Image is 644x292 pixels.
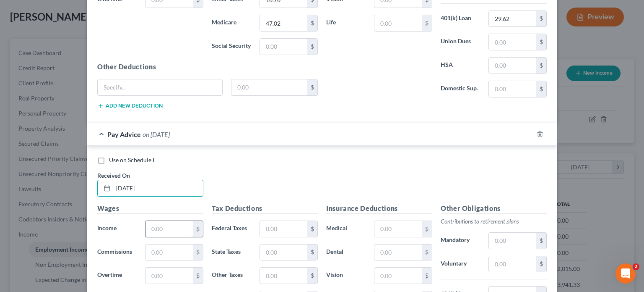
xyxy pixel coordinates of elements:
[260,245,307,260] input: 0.00
[208,244,255,261] label: State Taxes
[536,11,546,27] div: $
[422,15,432,31] div: $
[307,268,317,284] div: $
[307,79,317,95] div: $
[208,267,255,284] label: Other Taxes
[107,130,141,138] span: Pay Advice
[322,244,370,261] label: Dental
[436,11,484,27] label: 401(k) Loan
[145,245,193,260] input: 0.00
[489,34,536,50] input: 0.00
[536,34,546,50] div: $
[231,79,308,95] input: 0.00
[422,245,432,260] div: $
[326,203,432,214] h5: Insurance Deductions
[536,233,546,249] div: $
[97,203,203,214] h5: Wages
[307,15,317,31] div: $
[436,232,484,249] label: Mandatory
[374,268,422,284] input: 0.00
[536,81,546,97] div: $
[145,268,193,284] input: 0.00
[536,58,546,74] div: $
[436,57,484,74] label: HSA
[489,233,536,249] input: 0.00
[441,217,547,226] p: Contributions to retirement plans
[143,130,170,138] span: on [DATE]
[307,39,317,55] div: $
[98,79,222,95] input: Specify...
[489,11,536,27] input: 0.00
[322,267,370,284] label: Vision
[322,15,370,32] label: Life
[113,180,203,196] input: MM/DD/YYYY
[93,267,141,284] label: Overtime
[109,156,154,163] span: Use on Schedule I
[97,103,163,109] button: Add new deduction
[536,256,546,272] div: $
[212,203,318,214] h5: Tax Deductions
[307,221,317,237] div: $
[322,221,370,237] label: Medical
[436,81,484,97] label: Domestic Sup.
[93,244,141,261] label: Commissions
[193,221,203,237] div: $
[489,81,536,97] input: 0.00
[307,245,317,260] div: $
[489,256,536,272] input: 0.00
[260,15,307,31] input: 0.00
[97,62,318,72] h5: Other Deductions
[422,221,432,237] div: $
[374,245,422,260] input: 0.00
[260,221,307,237] input: 0.00
[208,15,255,32] label: Medicare
[633,263,639,270] span: 2
[422,268,432,284] div: $
[193,268,203,284] div: $
[489,58,536,74] input: 0.00
[193,245,203,260] div: $
[436,34,484,50] label: Union Dues
[208,221,255,237] label: Federal Taxes
[374,15,422,31] input: 0.00
[615,263,636,284] iframe: Intercom live chat
[208,38,255,55] label: Social Security
[260,39,307,55] input: 0.00
[374,221,422,237] input: 0.00
[260,268,307,284] input: 0.00
[145,221,193,237] input: 0.00
[441,203,547,214] h5: Other Obligations
[436,256,484,273] label: Voluntary
[97,224,117,231] span: Income
[97,172,130,179] span: Received On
